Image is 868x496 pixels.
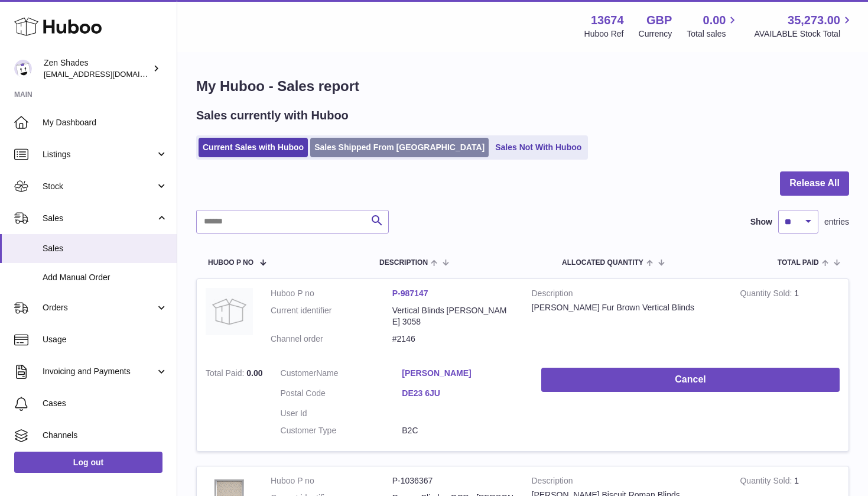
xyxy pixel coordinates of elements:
h1: My Huboo - Sales report [196,77,849,96]
div: [PERSON_NAME] Fur Brown Vertical Blinds [532,302,723,313]
dd: Vertical Blinds [PERSON_NAME] 3058 [392,305,514,328]
a: DE23 6JU [402,388,524,399]
span: Channels [43,430,168,441]
span: 0.00 [703,12,726,28]
dt: Current identifier [271,305,392,328]
button: Release All [780,171,849,196]
dt: Channel order [271,333,392,345]
span: Sales [43,213,155,224]
strong: Quantity Sold [740,476,794,488]
span: Stock [43,181,155,192]
span: 0.00 [246,368,262,378]
img: hristo@zenshades.co.uk [14,60,32,77]
strong: 13674 [591,12,624,28]
a: 35,273.00 AVAILABLE Stock Total [754,12,854,40]
dt: User Id [281,408,402,419]
span: Add Manual Order [43,272,168,283]
span: Sales [43,243,168,254]
a: Sales Not With Huboo [491,138,586,157]
button: Cancel [541,368,840,392]
span: entries [824,216,849,228]
span: Listings [43,149,155,160]
div: Huboo Ref [584,28,624,40]
span: Cases [43,398,168,409]
div: Currency [639,28,672,40]
a: Sales Shipped From [GEOGRAPHIC_DATA] [310,138,489,157]
strong: Total Paid [206,368,246,381]
span: Invoicing and Payments [43,366,155,377]
strong: Description [532,288,723,302]
span: 35,273.00 [788,12,840,28]
span: AVAILABLE Stock Total [754,28,854,40]
span: My Dashboard [43,117,168,128]
dd: #2146 [392,333,514,345]
dt: Huboo P no [271,288,392,299]
dd: B2C [402,425,524,436]
span: Customer [281,368,317,378]
strong: Quantity Sold [740,288,794,301]
img: no-photo.jpg [206,288,253,335]
strong: Description [532,475,723,489]
dt: Name [281,368,402,382]
a: P-987147 [392,288,428,298]
label: Show [750,216,772,228]
span: Total paid [778,259,819,267]
h2: Sales currently with Huboo [196,108,349,124]
a: Log out [14,452,162,473]
span: [EMAIL_ADDRESS][DOMAIN_NAME] [44,69,174,79]
dt: Customer Type [281,425,402,436]
span: Description [379,259,428,267]
strong: GBP [646,12,672,28]
dt: Huboo P no [271,475,392,487]
a: [PERSON_NAME] [402,368,524,379]
span: Total sales [687,28,739,40]
div: Zen Shades [44,57,150,80]
span: Orders [43,302,155,313]
dt: Postal Code [281,388,402,402]
td: 1 [731,279,849,359]
span: Usage [43,334,168,345]
span: Huboo P no [208,259,253,267]
dd: P-1036367 [392,475,514,487]
a: Current Sales with Huboo [199,138,308,157]
span: ALLOCATED Quantity [562,259,643,267]
a: 0.00 Total sales [687,12,739,40]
